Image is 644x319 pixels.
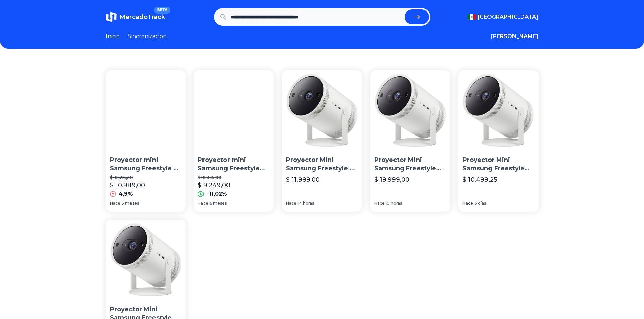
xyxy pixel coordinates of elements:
p: $ 9.249,00 [198,180,230,190]
img: MercadoTrack [106,11,117,22]
a: Sincronizacion [128,32,167,41]
img: Proyector Mini Samsung Freestyle Samsung The Freestyle 2da Gen Blanco 127v [106,220,186,300]
img: Proyector Mini Samsung Freestyle Samsung The Freestyle 2da Gen Blanco 127v [458,70,539,150]
a: Proyector mini Samsung Freestyle Samsung The FreeStyle 2da Gen blanco 127VProyector mini Samsung ... [194,70,274,212]
span: MercadoTrack [119,13,165,21]
span: Hace [110,201,120,206]
span: BETA [154,7,170,14]
a: MercadoTrackBETA [106,11,165,22]
p: $ 10.989,00 [110,180,145,190]
p: $ 10.395,00 [198,175,270,180]
p: Proyector Mini Samsung Freestyle 2 Sp-lff3claxxzb [PERSON_NAME] 127v [286,156,358,173]
span: 6 meses [210,201,227,206]
span: 15 horas [386,201,402,206]
button: [GEOGRAPHIC_DATA] [467,13,539,21]
p: $ 10.475,30 [110,175,182,180]
img: Proyector Mini Samsung Freestyle 2 Sp-lff3claxxzb Blanco 127v [282,70,362,150]
span: 5 meses [122,201,139,206]
a: Proyector mini Samsung Freestyle 2 SP-LFF3CLAXXZB blanco 127VProyector mini Samsung Freestyle 2 S... [106,70,186,212]
img: Proyector mini Samsung Freestyle 2 SP-LFF3CLAXXZB blanco 127V [106,70,186,150]
span: Hace [198,201,208,206]
button: [PERSON_NAME] [491,32,539,41]
p: -11,02% [207,190,227,198]
span: Hace [286,201,296,206]
p: Proyector mini Samsung Freestyle 2 SP-LFF3CLAXXZB [PERSON_NAME] 127V [110,156,182,173]
p: Proyector mini Samsung Freestyle Samsung The FreeStyle 2da Gen [PERSON_NAME] 127V [198,156,270,173]
p: Proyector Mini Samsung Freestyle Samsung The Freestyle 2da Gen [PERSON_NAME] 127v [462,156,534,173]
img: Mexico [467,14,476,20]
p: $ 19.999,00 [374,175,409,185]
a: Proyector Mini Samsung Freestyle Samsung The Freestyle 2da Gen Blanco 127vProyector Mini Samsung ... [458,70,539,212]
span: Hace [374,201,385,206]
span: 3 días [474,201,486,206]
p: Proyector Mini Samsung Freestyle Samsung The Freestyle 2da Gen [PERSON_NAME] 127v [374,156,446,173]
img: Proyector Mini Samsung Freestyle Samsung The Freestyle 2da Gen Blanco 127v [370,70,450,150]
span: Hace [462,201,473,206]
p: 4,9% [119,190,133,198]
span: [GEOGRAPHIC_DATA] [478,13,539,21]
p: $ 10.499,25 [462,175,497,185]
img: Proyector mini Samsung Freestyle Samsung The FreeStyle 2da Gen blanco 127V [194,70,274,150]
a: Proyector Mini Samsung Freestyle Samsung The Freestyle 2da Gen Blanco 127vProyector Mini Samsung ... [370,70,450,212]
a: Proyector Mini Samsung Freestyle 2 Sp-lff3claxxzb Blanco 127vProyector Mini Samsung Freestyle 2 S... [282,70,362,212]
p: $ 11.989,00 [286,175,320,185]
span: 14 horas [298,201,314,206]
a: Inicio [106,32,120,41]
